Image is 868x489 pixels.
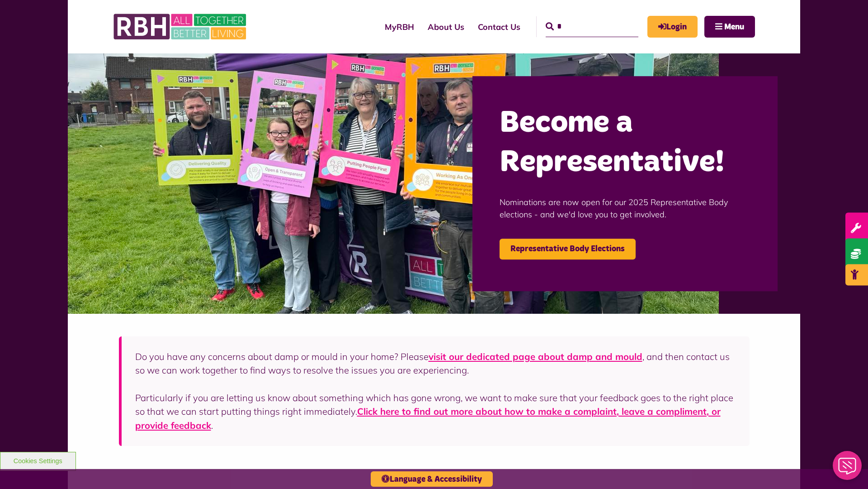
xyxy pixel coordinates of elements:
[647,16,698,38] a: MyRBH
[421,14,471,40] a: About Us
[68,53,719,314] img: Image (22)
[429,351,642,362] a: visit our dedicated page about damp and mould
[135,391,736,432] p: Particularly if you are letting us know about something which has gone wrong, we want to make sur...
[546,16,638,37] input: Search
[135,406,721,431] a: Click here to find out more about how to make a complaint, leave a compliment, or provide feedback
[724,23,744,31] span: Menu
[704,16,755,38] button: Navigation
[500,182,750,234] p: Nominations are now open for our 2025 Representative Body elections - and we'd love you to get in...
[371,471,493,487] button: Language & Accessibility
[471,14,527,40] a: Contact Us
[135,350,736,378] p: Do you have any concerns about damp or mould in your home? Please , and then contact us so we can...
[378,14,421,40] a: MyRBH
[113,9,249,44] img: RBH
[827,448,868,489] iframe: Netcall Web Assistant for live chat
[500,103,750,183] h2: Become a Representative!
[500,239,636,259] a: Representative Body Elections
